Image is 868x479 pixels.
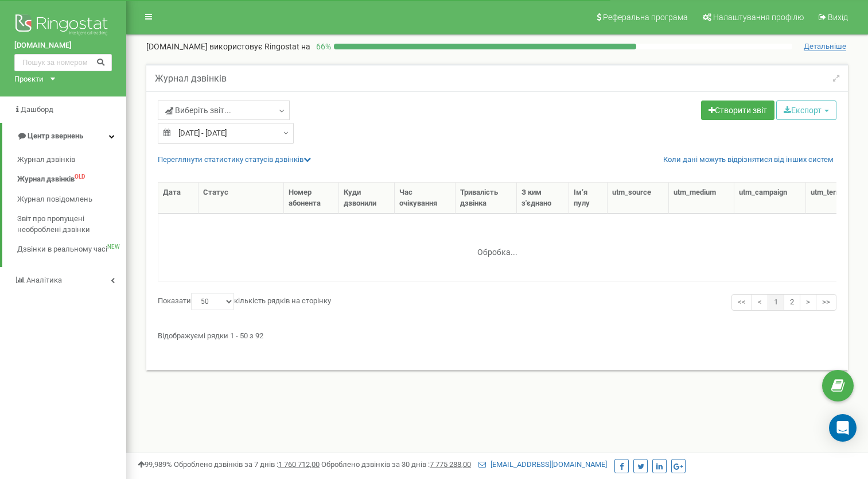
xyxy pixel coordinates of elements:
[17,169,126,190] a: Журнал дзвінківOLD
[768,294,784,311] a: 1
[158,155,311,164] a: Переглянути статистику статусів дзвінків
[17,150,126,170] a: Журнал дзвінків
[209,42,310,51] span: використовує Ringostat на
[800,294,816,311] a: >
[17,190,126,210] a: Журнал повідомлень
[310,41,334,52] p: 66 %
[17,209,126,239] a: Звіт про пропущені необроблені дзвінки
[713,13,804,22] span: Налаштування профілю
[701,101,774,120] a: Створити звіт
[17,194,92,205] span: Журнал повідомлень
[17,174,75,185] span: Журнал дзвінків
[426,238,569,256] div: Обробка...
[478,460,607,469] a: [EMAIL_ADDRESS][DOMAIN_NAME]
[198,183,284,214] th: Статус
[284,183,339,214] th: Номер абонента
[26,276,62,284] span: Аналiтика
[339,183,395,214] th: Куди дзвонили
[752,294,768,311] a: <
[731,294,752,311] a: <<
[191,293,234,310] select: Показатикількість рядків на сторінку
[430,460,471,469] u: 7 775 288,00
[17,154,75,165] span: Журнал дзвінків
[321,460,471,469] span: Оброблено дзвінків за 30 днів :
[165,105,231,116] span: Виберіть звіт...
[804,42,846,51] span: Детальніше
[816,294,836,311] a: >>
[14,11,112,40] img: Ringostat logo
[14,74,44,85] div: Проєкти
[776,101,836,120] button: Експорт
[569,183,608,214] th: Ім‘я пулу
[155,74,227,84] h5: Журнал дзвінків
[14,54,112,71] input: Пошук за номером
[17,244,107,255] span: Дзвінки в реальному часі
[158,183,198,214] th: Дата
[784,294,800,311] a: 2
[138,460,172,469] span: 99,989%
[14,40,112,51] a: [DOMAIN_NAME]
[17,239,126,260] a: Дзвінки в реальному часіNEW
[456,183,516,214] th: Тривалість дзвінка
[828,13,848,22] span: Вихід
[174,460,320,469] span: Оброблено дзвінків за 7 днів :
[734,183,805,214] th: utm_cаmpaign
[603,13,688,22] span: Реферальна програма
[2,123,126,150] a: Центр звернень
[517,183,569,214] th: З ким з'єднано
[28,132,83,140] span: Центр звернень
[158,326,836,342] div: Відображуємі рядки 1 - 50 з 92
[146,41,310,52] p: [DOMAIN_NAME]
[663,154,834,165] a: Коли дані можуть відрізнятися вiд інших систем
[21,105,53,114] span: Дашборд
[669,183,734,214] th: utm_mеdium
[395,183,456,214] th: Час очікування
[158,293,331,310] label: Показати кількість рядків на сторінку
[17,214,120,235] span: Звіт про пропущені необроблені дзвінки
[158,101,290,120] a: Виберіть звіт...
[806,183,861,214] th: utm_tеrm
[829,414,857,442] div: Open Intercom Messenger
[608,183,669,214] th: utm_sourcе
[278,460,320,469] u: 1 760 712,00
